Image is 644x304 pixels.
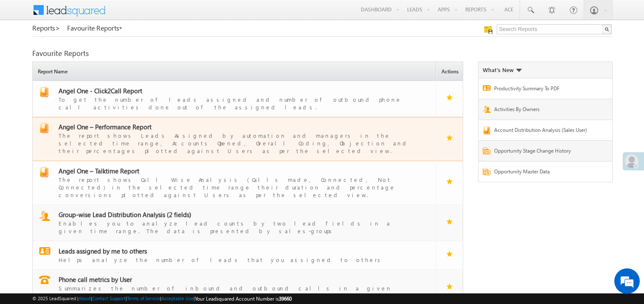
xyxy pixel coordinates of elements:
span: Angel One – Talktime Report [59,167,139,175]
span: Report Name [35,63,436,81]
span: Group-wise Lead Distribution Analysis (2 fields) [59,210,191,219]
div: To get the number of leads assigned and number of outbound phone call activities done out of the ... [59,95,420,111]
a: report Angel One - Click2Call ReportTo get the number of leads assigned and number of outbound ph... [37,87,432,111]
span: Angel One – Performance Report [59,123,152,131]
img: report [39,247,51,255]
a: Reports> [32,24,60,32]
img: Report [483,85,491,91]
div: Summarizes the number of inbound and outbound calls in a given timeperiod by users [59,284,420,300]
a: Activities By Owners [494,106,593,115]
div: The report shows Call Wise Analysis (Calls made, Connected, Not Connected) in the selected time r... [59,175,420,199]
img: Manage all your saved reports! [484,25,492,34]
input: Search Reports [497,24,612,34]
img: report [39,276,50,284]
a: Favourite Reports [67,24,123,32]
span: Actions [439,63,463,81]
a: About [79,296,91,301]
a: Terms of Service [127,296,160,301]
img: report [39,211,50,221]
img: Report [483,106,491,113]
a: report Group-wise Lead Distribution Analysis (2 fields)Enables you to analyze lead counts by two ... [37,211,432,235]
a: Contact Support [92,296,126,301]
span: > [55,23,60,33]
div: Helps analyze the number of leads that you assigned to others [59,255,420,264]
img: Report [483,126,491,134]
div: What's New [483,66,522,74]
div: Enables you to analyze lead counts by two lead fields in a given time range. The data is presente... [59,219,420,235]
img: report [39,123,49,133]
img: What's new [516,69,522,72]
a: report Angel One – Talktime ReportThe report shows Call Wise Analysis (Calls made, Connected, Not... [37,167,432,199]
img: report [39,167,49,177]
img: Report [483,168,491,176]
span: Angel One - Click2Call Report [59,86,142,95]
img: report [39,87,49,97]
img: Report [483,147,491,155]
a: report Leads assigned by me to othersHelps analyze the number of leads that you assigned to others [37,247,432,264]
span: © 2025 LeadSquared | | | | | [32,295,292,303]
a: Opportunity Stage Change History [494,147,593,157]
a: report Phone call metrics by UserSummarizes the number of inbound and outbound calls in a given t... [37,276,432,300]
div: The report shows Leads Assigned by automation and managers in the selected time range, Accounts O... [59,131,420,155]
span: Phone call metrics by User [59,275,132,284]
span: 39660 [279,296,292,302]
div: Favourite Reports [32,50,612,57]
a: Acceptable Use [161,296,194,301]
a: Account Distribution Analysis (Sales User) [494,126,593,136]
a: Opportunity Master Data [494,168,593,178]
span: Leads assigned by me to others [59,247,147,255]
a: report Angel One – Performance ReportThe report shows Leads Assigned by automation and managers i... [37,123,432,155]
a: Productivity Summary To PDF [494,85,593,95]
span: Your Leadsquared Account Number is [195,296,292,302]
